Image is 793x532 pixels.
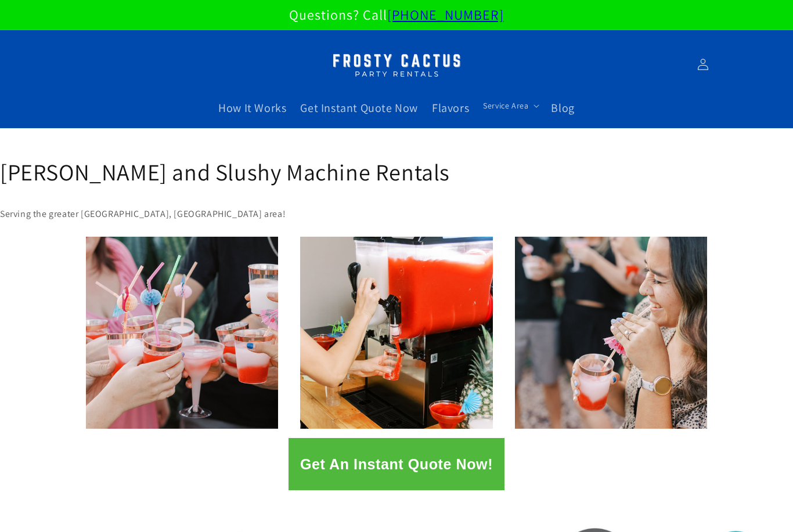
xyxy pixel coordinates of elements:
[289,438,504,490] button: Get An Instant Quote Now!
[211,93,293,122] a: How It Works
[218,100,286,115] span: How It Works
[300,100,418,115] span: Get Instant Quote Now
[387,5,504,24] a: [PHONE_NUMBER]
[544,93,581,122] a: Blog
[476,93,544,118] summary: Service Area
[425,93,476,122] a: Flavors
[483,100,528,111] span: Service Area
[293,93,425,122] a: Get Instant Quote Now
[324,46,469,83] img: Margarita Machine Rental in Scottsdale, Phoenix, Tempe, Chandler, Gilbert, Mesa and Maricopa
[432,100,469,115] span: Flavors
[551,100,574,115] span: Blog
